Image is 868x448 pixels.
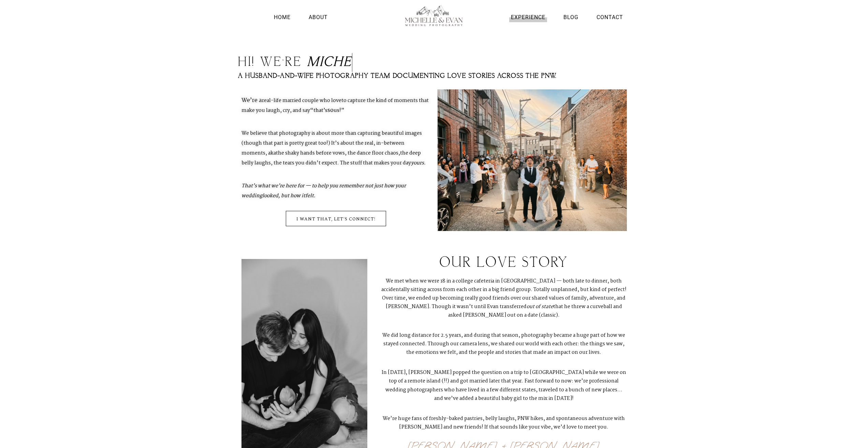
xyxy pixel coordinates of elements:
[381,409,627,437] p: We’re huge fans of freshly-baked pastries, belly laughs, PNW hikes, and spontaneous adventure wit...
[262,97,341,105] span: real-life married couple who love
[310,106,327,115] b: “that’s
[238,73,630,79] h2: A husband-and-wife photography team documenting love stories across the PNW.
[334,106,344,115] span: us!”
[562,13,580,22] a: Blog
[411,159,426,167] em: .
[272,13,292,22] a: Home
[241,149,421,167] span: the deep belly laughs, the tears you didn’t expect. The stuff that makes your day
[381,271,627,326] p: We met when we were 18 in a college cafeteria in [GEOGRAPHIC_DATA] — both late to dinner, both ac...
[305,192,314,200] em: felt
[241,97,429,115] span: to capture the kind of moments that make you laugh, cry, and say
[327,106,344,115] b: so
[286,211,386,226] a: i want that, let's connect!
[307,55,320,70] i: M
[509,13,547,22] a: Experience
[595,13,625,22] a: Contact
[241,129,422,157] span: We believe that photography is about more than capturing beautiful images (though that part is pr...
[324,55,334,70] i: c
[241,89,431,122] p: We’re a
[307,13,329,22] a: About
[381,255,627,271] h2: our love story
[411,159,424,167] b: yours
[381,326,627,363] p: We did long distance for 2.5 years, and during that season, photography became a huge part of how...
[238,55,302,70] span: Hi! we’re
[344,55,352,70] i: e
[296,215,376,223] span: i want that, let's connect!
[262,192,278,200] em: looked
[276,149,400,157] span: the shaky hands before vows, the dance floor chaos,
[241,182,406,200] b: That’s what we’re here for — to help you remember not just how your wedding , but how it .
[334,55,344,70] i: h
[320,55,324,70] i: i
[527,303,553,311] em: out of state
[381,363,627,408] p: In [DATE], [PERSON_NAME] popped the question on a trip to [GEOGRAPHIC_DATA] while we were on top ...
